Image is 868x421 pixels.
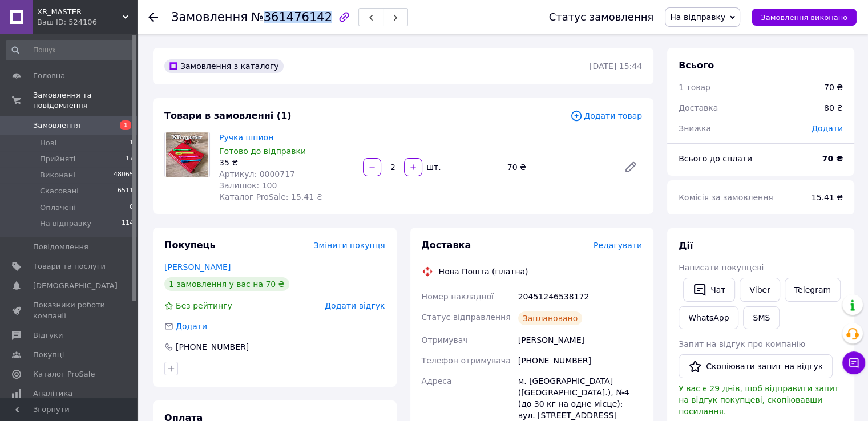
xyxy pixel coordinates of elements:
[40,218,91,229] span: На відправку
[679,124,711,133] span: Знижка
[130,138,134,148] span: 1
[33,120,80,131] span: Замовлення
[516,350,644,371] div: [PHONE_NUMBER]
[740,278,780,302] a: Viber
[164,59,284,73] div: Замовлення з каталогу
[219,157,354,168] div: 35 ₴
[164,240,216,250] span: Покупець
[679,103,718,112] span: Доставка
[752,9,857,26] button: Замовлення виконано
[40,138,56,148] span: Нові
[679,193,773,202] span: Комісія за замовлення
[219,133,273,142] a: Ручка шпион
[126,154,134,164] span: 17
[822,154,843,163] b: 70 ₴
[148,11,158,23] div: Повернутися назад
[594,241,642,250] span: Редагувати
[33,350,64,360] span: Покупці
[590,62,642,71] time: [DATE] 15:44
[683,278,735,302] button: Чат
[422,356,511,365] span: Телефон отримувача
[33,388,72,399] span: Аналітика
[176,301,232,310] span: Без рейтингу
[422,377,452,386] span: Адреса
[679,83,710,92] span: 1 товар
[164,110,292,121] span: Товари в замовленні (1)
[679,263,764,272] span: Написати покупцеві
[785,278,841,302] a: Telegram
[817,95,850,120] div: 80 ₴
[670,13,725,22] span: На відправку
[33,330,63,341] span: Відгуки
[37,7,123,17] span: XR_MASTER
[219,147,306,156] span: Готово до відправки
[679,154,752,163] span: Всього до сплати
[130,203,134,213] span: 0
[6,40,135,60] input: Пошук
[176,322,207,331] span: Додати
[679,354,833,378] button: Скопіювати запит на відгук
[33,369,95,379] span: Каталог ProSale
[570,110,642,122] span: Додати товар
[422,240,471,250] span: Доставка
[812,193,843,202] span: 15.41 ₴
[33,71,65,81] span: Головна
[503,159,615,175] div: 70 ₴
[422,292,494,301] span: Номер накладної
[251,10,332,24] span: №361476142
[40,170,75,180] span: Виконані
[219,169,295,179] span: Артикул: 0000717
[518,311,583,325] div: Заплановано
[118,186,134,196] span: 6511
[619,156,642,179] a: Редагувати
[171,10,248,24] span: Замовлення
[436,266,531,277] div: Нова Пошта (платна)
[761,13,847,22] span: Замовлення виконано
[422,335,468,345] span: Отримувач
[679,339,805,349] span: Запит на відгук про компанію
[679,384,839,416] span: У вас є 29 днів, щоб відправити запит на відгук покупцеві, скопіювавши посилання.
[824,82,843,93] div: 70 ₴
[175,341,250,353] div: [PHONE_NUMBER]
[516,286,644,307] div: 20451246538172
[33,300,106,321] span: Показники роботи компанії
[37,17,137,27] div: Ваш ID: 524106
[164,262,231,272] a: [PERSON_NAME]
[40,154,75,164] span: Прийняті
[33,90,137,111] span: Замовлення та повідомлення
[679,60,714,71] span: Всього
[422,313,511,322] span: Статус відправлення
[743,306,780,329] button: SMS
[423,161,442,173] div: шт.
[549,11,654,23] div: Статус замовлення
[219,181,277,190] span: Залишок: 100
[166,132,208,177] img: Ручка шпион
[812,124,843,133] span: Додати
[33,242,88,252] span: Повідомлення
[219,192,322,201] span: Каталог ProSale: 15.41 ₴
[33,281,118,291] span: [DEMOGRAPHIC_DATA]
[842,351,865,374] button: Чат з покупцем
[314,241,385,250] span: Змінити покупця
[679,240,693,251] span: Дії
[40,186,79,196] span: Скасовані
[122,218,134,229] span: 114
[164,277,289,291] div: 1 замовлення у вас на 70 ₴
[40,203,76,213] span: Оплачені
[120,120,131,130] span: 1
[33,261,106,272] span: Товари та послуги
[325,301,385,310] span: Додати відгук
[516,330,644,350] div: [PERSON_NAME]
[679,306,738,329] a: WhatsApp
[114,170,134,180] span: 48065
